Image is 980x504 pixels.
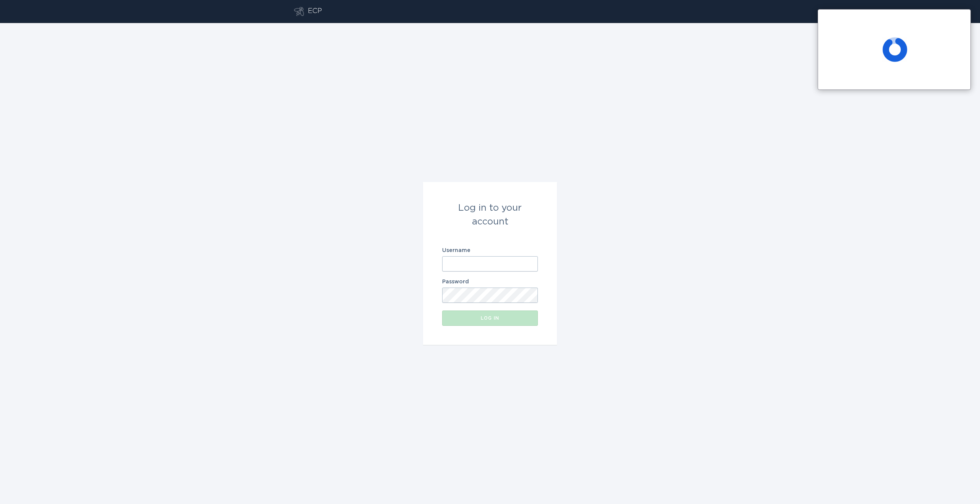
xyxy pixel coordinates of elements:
div: ECP [308,7,322,16]
label: Username [442,248,538,253]
span: Loading [882,37,907,62]
button: Log in [442,311,538,326]
button: Go to dashboard [294,7,304,16]
div: Log in to your account [442,201,538,229]
div: Log in [446,316,534,320]
label: Password [442,279,538,285]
